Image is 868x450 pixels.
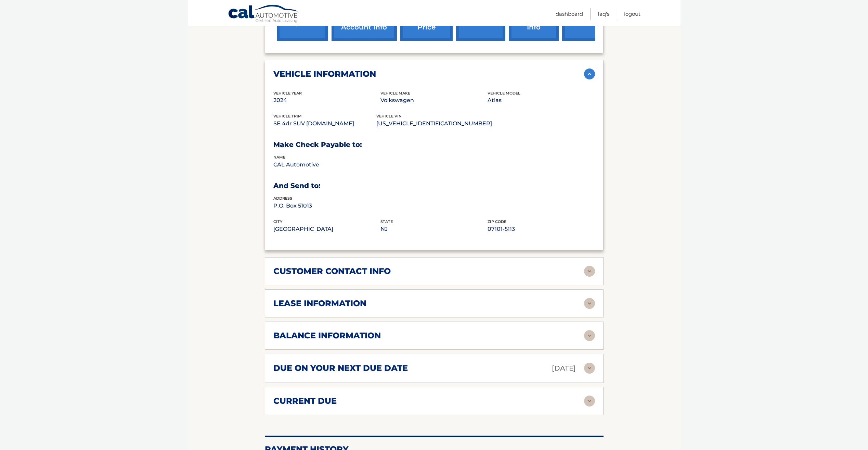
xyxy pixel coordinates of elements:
h3: And Send to: [273,182,595,190]
p: Atlas [488,96,595,105]
p: CAL Automotive [273,160,380,170]
a: Logout [624,8,640,20]
h2: due on your next due date [273,363,408,373]
h2: balance information [273,330,381,341]
h2: customer contact info [273,266,391,276]
span: state [380,219,393,224]
span: vehicle model [488,91,520,96]
a: Dashboard [556,8,583,20]
h2: lease information [273,298,366,309]
p: P.O. Box 51013 [273,201,380,211]
p: SE 4dr SUV [DOMAIN_NAME] [273,119,376,128]
img: accordion-rest.svg [584,363,595,374]
a: Cal Automotive [228,4,300,24]
span: name [273,155,285,160]
p: [GEOGRAPHIC_DATA] [273,224,380,234]
p: [US_VEHICLE_IDENTIFICATION_NUMBER] [376,119,492,128]
span: address [273,196,292,201]
span: city [273,219,282,224]
a: FAQ's [598,8,609,20]
span: vehicle Year [273,91,302,96]
p: 07101-5113 [488,224,595,234]
img: accordion-active.svg [584,68,595,79]
span: zip code [488,219,506,224]
h3: Make Check Payable to: [273,140,595,149]
span: vehicle vin [376,114,402,118]
img: accordion-rest.svg [584,330,595,341]
img: accordion-rest.svg [584,396,595,407]
p: NJ [380,224,488,234]
p: 2024 [273,96,380,105]
img: accordion-rest.svg [584,298,595,309]
h2: vehicle information [273,69,376,79]
span: vehicle trim [273,114,302,118]
p: [DATE] [552,362,576,374]
h2: current due [273,396,337,406]
span: vehicle make [380,91,410,96]
img: accordion-rest.svg [584,266,595,277]
p: Volkswagen [380,96,488,105]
